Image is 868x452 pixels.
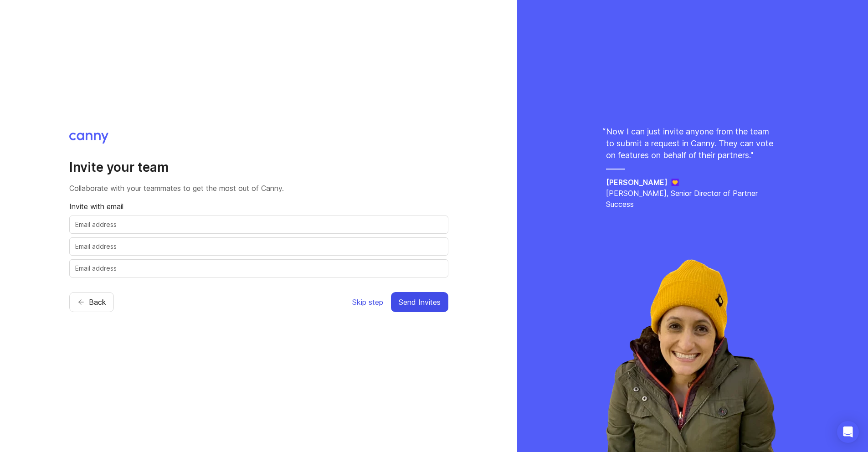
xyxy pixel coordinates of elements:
button: Send Invites [391,292,448,312]
input: Email address [75,241,442,252]
h2: Invite your team [69,159,448,175]
p: Collaborate with your teammates to get the most out of Canny. [69,183,448,194]
input: Email address [75,220,442,230]
span: Send Invites [399,297,441,308]
img: Canny logo [69,133,109,144]
h5: [PERSON_NAME] [606,177,668,188]
p: [PERSON_NAME], Senior Director of Partner Success [606,188,779,210]
span: Back [89,297,106,308]
span: Skip step [352,297,383,308]
div: Open Intercom Messenger [837,421,859,443]
img: Jane logo [671,179,679,186]
input: Email address [75,263,442,273]
button: Skip step [352,292,384,312]
img: rachel-ec36006e32d921eccbc7237da87631ad.webp [600,252,786,452]
p: Invite with email [69,201,448,212]
p: Now I can just invite anyone from the team to submit a request in Canny. They can vote on feature... [606,126,779,161]
button: Back [69,292,114,312]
